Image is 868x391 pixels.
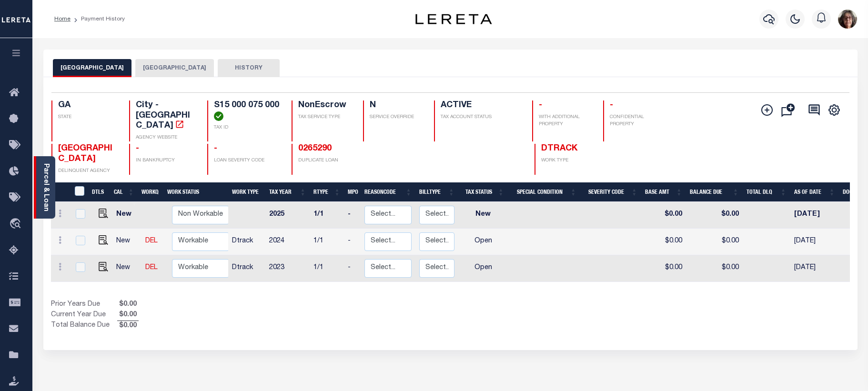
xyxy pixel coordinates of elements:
[458,202,508,229] td: New
[310,202,344,229] td: 1/1
[110,182,138,202] th: CAL: activate to sort column ascending
[112,255,141,282] td: New
[641,229,686,255] td: $0.00
[641,182,686,202] th: Base Amt: activate to sort column ascending
[42,163,49,211] a: Parcel & Loan
[136,144,139,153] span: -
[641,202,686,229] td: $0.00
[228,229,265,255] td: Dtrack
[112,202,141,229] td: New
[51,310,117,321] td: Current Year Due
[790,229,839,255] td: [DATE]
[214,144,217,153] span: -
[58,168,118,175] p: DELINQUENT AGENCY
[265,229,310,255] td: 2024
[458,182,508,202] th: Tax Status: activate to sort column ascending
[686,229,743,255] td: $0.00
[117,300,139,310] span: $0.00
[641,255,686,282] td: $0.00
[298,100,352,111] h4: NonEscrow
[298,144,332,153] a: 0265290
[136,134,196,141] p: AGENCY WEBSITE
[370,114,423,121] p: SERVICE OVERRIDE
[344,202,361,229] td: -
[218,59,280,77] button: HISTORY
[69,182,89,202] th: &nbsp;
[51,182,69,202] th: &nbsp;&nbsp;&nbsp;&nbsp;&nbsp;&nbsp;&nbsp;&nbsp;&nbsp;&nbsp;
[790,202,839,229] td: [DATE]
[686,182,743,202] th: Balance Due: activate to sort column ascending
[839,182,858,202] th: Docs
[228,255,265,282] td: Dtrack
[112,229,141,255] td: New
[610,101,613,110] span: -
[71,15,125,23] li: Payment History
[508,182,580,202] th: Special Condition: activate to sort column ascending
[539,101,542,110] span: -
[145,238,158,244] a: DEL
[136,100,196,131] h4: City - [GEOGRAPHIC_DATA]
[228,182,265,202] th: Work Type
[441,100,520,111] h4: ACTIVE
[344,255,361,282] td: -
[361,182,415,202] th: ReasonCode: activate to sort column ascending
[310,255,344,282] td: 1/1
[298,157,425,164] p: DUPLICATE LOAN
[310,182,344,202] th: RType: activate to sort column ascending
[51,300,117,310] td: Prior Years Due
[370,100,423,111] h4: N
[790,182,839,202] th: As of Date: activate to sort column ascending
[58,100,118,111] h4: GA
[53,59,131,77] button: [GEOGRAPHIC_DATA]
[9,218,24,231] i: travel_explore
[117,310,139,321] span: $0.00
[580,182,641,202] th: Severity Code: activate to sort column ascending
[310,229,344,255] td: 1/1
[58,144,112,163] span: [GEOGRAPHIC_DATA]
[265,182,310,202] th: Tax Year: activate to sort column ascending
[136,157,196,164] p: IN BANKRUPTCY
[415,14,492,24] img: logo-dark.svg
[214,100,281,121] h4: S15 000 075 000
[51,321,117,331] td: Total Balance Due
[541,144,577,153] span: DTRACK
[135,59,214,77] button: [GEOGRAPHIC_DATA]
[214,124,281,131] p: TAX ID
[88,182,110,202] th: DTLS
[441,114,520,121] p: TAX ACCOUNT STATUS
[686,255,743,282] td: $0.00
[686,202,743,229] td: $0.00
[344,229,361,255] td: -
[138,182,163,202] th: WorkQ
[214,157,281,164] p: LOAN SEVERITY CODE
[58,114,118,121] p: STATE
[539,114,592,128] p: WITH ADDITIONAL PROPERTY
[610,114,670,128] p: CONFIDENTIAL PROPERTY
[298,114,352,121] p: TAX SERVICE TYPE
[117,321,139,331] span: $0.00
[265,255,310,282] td: 2023
[541,157,601,164] p: WORK TYPE
[145,264,158,271] a: DEL
[415,182,458,202] th: BillType: activate to sort column ascending
[163,182,228,202] th: Work Status
[344,182,361,202] th: MPO
[458,229,508,255] td: Open
[265,202,310,229] td: 2025
[54,16,71,22] a: Home
[458,255,508,282] td: Open
[743,182,790,202] th: Total DLQ: activate to sort column ascending
[790,255,839,282] td: [DATE]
